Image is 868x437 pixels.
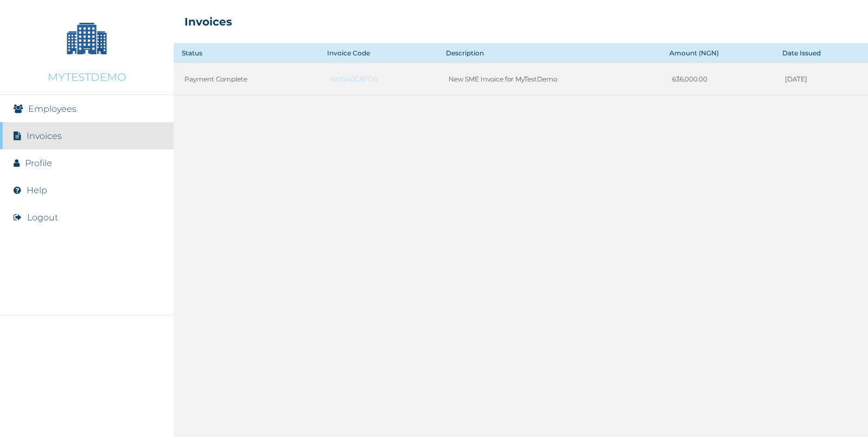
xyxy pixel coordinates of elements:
th: Status [174,43,319,63]
p: MYTESTDEMO [48,71,126,84]
a: Invoices [27,131,62,141]
img: Company [60,11,114,65]
td: Payment Complete [174,63,319,96]
td: [DATE] [774,63,868,96]
h2: Invoices [184,15,232,28]
th: Amount (NGN) [661,43,774,63]
a: Employees [28,104,76,114]
th: Invoice Code [319,43,438,63]
a: Help [27,185,47,195]
td: New SME Invoice for MyTestDemo [438,63,661,96]
th: Date Issued [774,43,868,63]
th: Description [438,43,661,63]
img: RelianceHMO's Logo [11,410,163,426]
a: INV040CAFDA [330,75,427,83]
td: 636,000.00 [661,63,774,96]
button: Logout [27,212,58,223]
a: Profile [25,158,52,168]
